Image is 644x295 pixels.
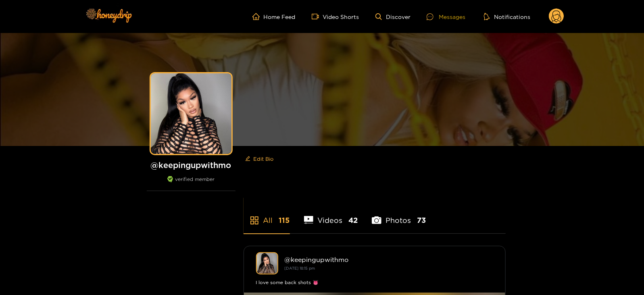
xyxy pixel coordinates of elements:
button: editEdit Bio [244,152,275,165]
span: edit [245,156,250,162]
li: Photos [372,197,426,233]
img: keepingupwithmo [256,252,278,274]
div: Messages [427,12,465,21]
span: appstore [250,216,259,225]
li: All [244,197,290,233]
span: Edit Bio [254,155,274,163]
div: I love some back shots 👅 [256,278,493,287]
div: verified member [147,176,236,191]
a: Video Shorts [312,13,359,20]
span: video-camera [312,13,323,20]
small: [DATE] 18:15 pm [285,266,315,270]
a: Home Feed [252,13,296,20]
span: 42 [348,215,358,225]
button: Notifications [481,12,533,21]
span: 73 [417,215,426,225]
span: 115 [279,215,290,225]
span: home [252,13,264,20]
div: @ keepingupwithmo [285,256,493,263]
a: Discover [375,13,411,20]
h1: @ keepingupwithmo [147,160,236,170]
li: Videos [304,197,358,233]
